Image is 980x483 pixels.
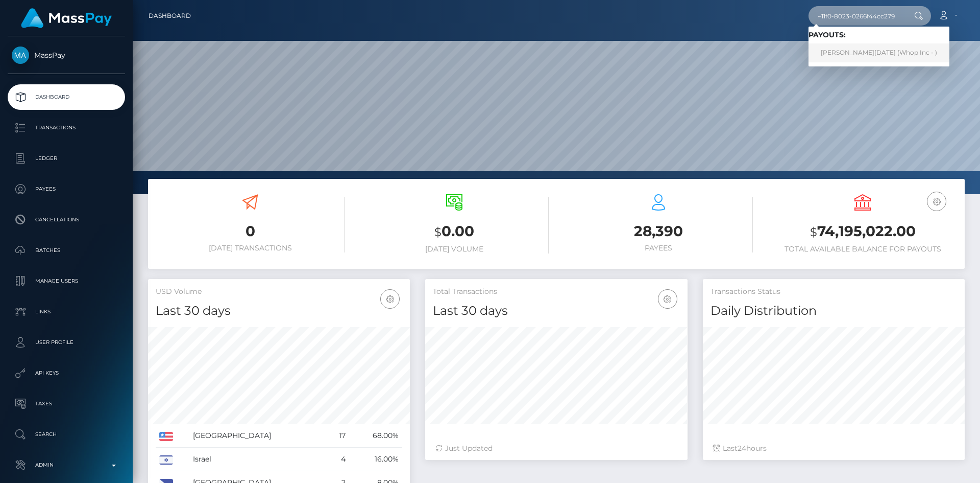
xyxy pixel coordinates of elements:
a: Dashboard [8,84,125,110]
p: User Profile [12,335,121,350]
p: Manage Users [12,273,121,289]
td: Israel [189,448,327,471]
p: Cancellations [12,212,121,227]
p: Taxes [12,396,121,411]
p: Admin [12,457,121,473]
h6: [DATE] Transactions [156,244,345,252]
h4: Daily Distribution [710,302,957,320]
td: 16.00% [349,448,403,471]
td: 4 [327,448,349,471]
a: Links [8,299,125,325]
a: Batches [8,238,125,263]
div: Last hours [713,443,954,454]
h6: Payees [564,244,753,252]
a: [PERSON_NAME][DATE] (Whop Inc - ) [808,43,949,62]
a: Search [8,422,125,447]
h6: [DATE] Volume [360,245,549,254]
small: $ [810,225,817,239]
a: API Keys [8,360,125,386]
a: Transactions [8,115,125,141]
h4: Last 30 days [156,302,402,320]
h3: 0.00 [360,221,549,242]
a: Admin [8,452,125,478]
img: MassPay [12,47,29,64]
h5: USD Volume [156,287,402,297]
a: Manage Users [8,268,125,294]
a: User Profile [8,330,125,355]
img: MassPay Logo [21,8,112,28]
a: Dashboard [149,5,191,27]
span: MassPay [8,51,125,60]
h3: 0 [156,221,345,241]
img: US.png [159,432,173,441]
td: 17 [327,424,349,448]
span: 24 [738,444,746,453]
p: Search [12,427,121,442]
a: Payees [8,176,125,202]
small: $ [434,225,442,239]
img: IL.png [159,455,173,465]
a: Taxes [8,391,125,417]
h3: 28,390 [564,221,753,241]
p: Ledger [12,151,121,166]
h3: 74,195,022.00 [768,221,957,242]
p: Transactions [12,120,121,135]
h4: Last 30 days [433,302,679,320]
p: Dashboard [12,89,121,105]
p: Payees [12,181,121,197]
h5: Transactions Status [710,287,957,297]
td: [GEOGRAPHIC_DATA] [189,424,327,448]
p: Batches [12,243,121,258]
a: Ledger [8,146,125,171]
input: Search... [808,6,904,26]
h5: Total Transactions [433,287,679,297]
p: API Keys [12,365,121,381]
h6: Total Available Balance for Payouts [768,245,957,254]
h6: Payouts: [808,31,949,39]
p: Links [12,304,121,319]
div: Just Updated [435,443,677,454]
a: Cancellations [8,207,125,233]
td: 68.00% [349,424,403,448]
